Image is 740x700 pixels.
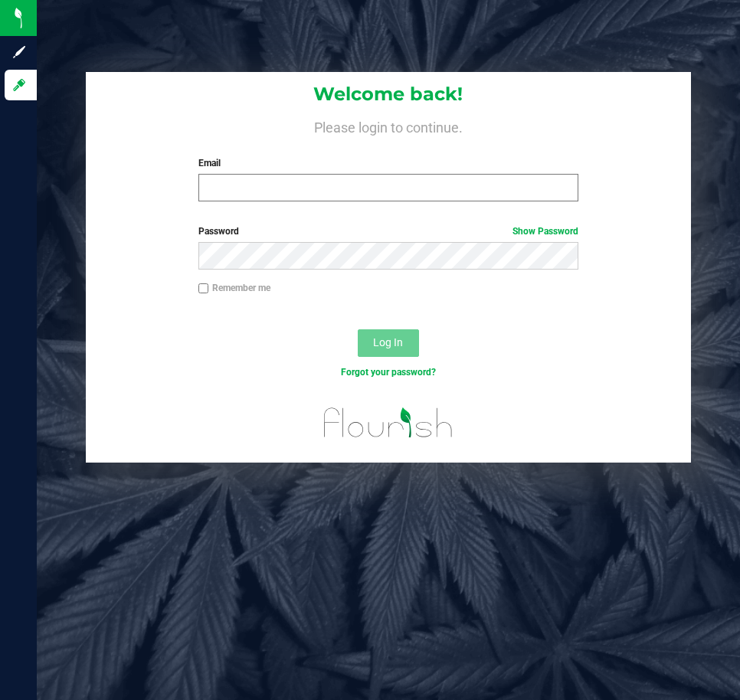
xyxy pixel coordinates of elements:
button: Log In [358,329,419,357]
input: Remember me [198,283,209,294]
inline-svg: Log in [11,77,27,93]
h1: Welcome back! [86,84,691,104]
span: Log In [373,336,403,348]
a: Show Password [512,226,578,237]
label: Email [198,156,579,170]
span: Password [198,226,239,237]
inline-svg: Sign up [11,44,27,60]
h4: Please login to continue. [86,116,691,135]
label: Remember me [198,281,270,295]
img: flourish_logo.svg [313,395,464,450]
a: Forgot your password? [341,367,436,378]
